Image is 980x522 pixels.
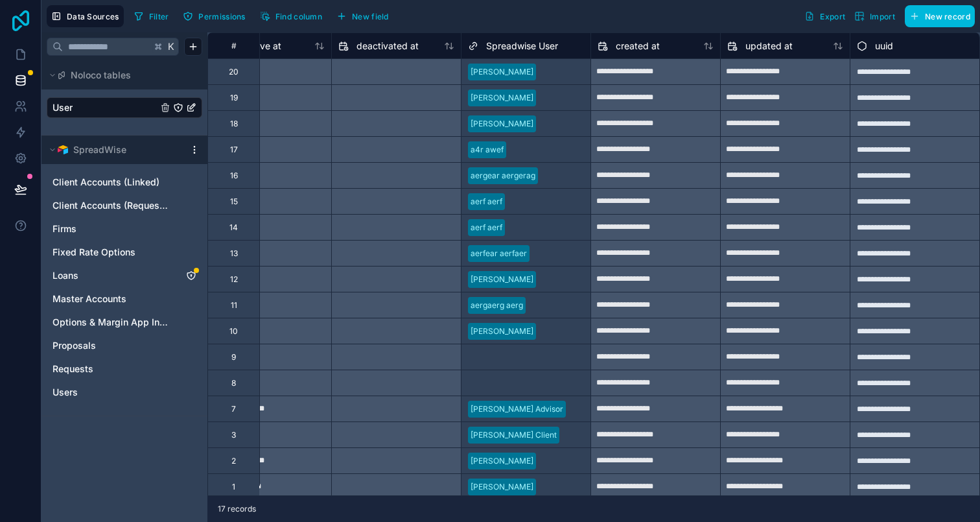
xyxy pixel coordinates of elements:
div: 14 [229,222,238,233]
a: Options & Margin App Individual Information [52,316,170,329]
button: Export [800,5,850,27]
div: aerf aerf [471,196,502,208]
div: a4r awef [471,144,504,156]
div: [PERSON_NAME] [471,455,533,467]
div: [PERSON_NAME] Advisor [471,403,563,415]
div: 1 [232,482,235,492]
div: Proposals [47,335,202,356]
span: Client Accounts (Linked) [52,176,159,189]
a: Requests [52,362,170,375]
div: Client Accounts (Linked) [47,172,202,193]
span: SpreadWise [73,143,126,156]
a: Proposals [52,339,170,352]
div: aergear aergerag [471,170,535,182]
div: 9 [231,352,236,362]
div: 15 [230,196,238,207]
span: Permissions [198,12,245,21]
a: Master Accounts [52,292,170,305]
a: Fixed Rate Options [52,246,170,259]
div: [PERSON_NAME] [471,118,533,130]
span: Fixed Rate Options [52,246,135,259]
div: Fixed Rate Options [47,242,202,263]
span: Master Accounts [52,292,126,305]
div: [PERSON_NAME] [471,66,533,78]
span: Noloco tables [71,69,131,82]
button: Data Sources [47,5,124,27]
div: 13 [230,248,238,259]
button: Permissions [178,6,250,26]
a: User [52,101,157,114]
div: 8 [231,378,236,388]
div: 10 [229,326,238,337]
div: [PERSON_NAME] [471,481,533,493]
span: Data Sources [67,12,119,21]
span: Find column [275,12,322,21]
div: 2 [231,456,236,466]
div: [PERSON_NAME] [471,92,533,104]
img: Airtable Logo [58,145,68,155]
div: 17 [230,145,238,155]
span: New record [925,12,970,21]
button: Find column [255,6,327,26]
button: New record [905,5,975,27]
span: Import [870,12,895,21]
span: Spreadwise User [486,40,558,53]
span: Export [820,12,845,21]
span: uuid [875,40,893,53]
span: Loans [52,269,78,282]
div: [PERSON_NAME] [471,274,533,285]
a: Firms [52,222,170,235]
div: 3 [231,430,236,440]
span: New field [352,12,389,21]
div: 18 [230,119,238,129]
div: Requests [47,359,202,379]
button: Import [850,5,900,27]
div: Client Accounts (Requests) [47,195,202,216]
div: User [47,97,202,118]
div: aerfear aerfaer [471,248,527,259]
div: Firms [47,219,202,239]
div: Loans [47,265,202,286]
a: Permissions [178,6,255,26]
div: Master Accounts [47,289,202,309]
span: created at [616,40,660,53]
span: Proposals [52,339,96,352]
button: New field [332,6,393,26]
span: 17 records [218,504,256,514]
div: 7 [231,404,236,414]
div: [PERSON_NAME] [471,326,533,337]
div: Options & Margin App Individual Information [47,312,202,333]
div: aerf aerf [471,222,502,233]
span: Firms [52,222,76,235]
div: 12 [230,274,238,285]
span: User [52,101,73,114]
div: [PERSON_NAME] Client [471,429,557,441]
span: updated at [745,40,793,53]
div: Users [47,382,202,403]
a: Client Accounts (Requests) [52,199,170,212]
div: 20 [229,67,239,77]
span: Filter [149,12,169,21]
div: 11 [231,300,237,311]
div: # [218,41,250,51]
a: Loans [52,269,170,282]
div: aergaerg aerg [471,300,523,311]
a: Users [52,386,170,399]
button: Noloco tables [47,66,194,84]
button: Filter [129,6,174,26]
span: Users [52,386,78,399]
button: Airtable LogoSpreadWise [47,141,184,159]
span: deactivated at [356,40,419,53]
a: Client Accounts (Linked) [52,176,170,189]
div: 16 [230,171,238,181]
a: New record [900,5,975,27]
div: 19 [230,93,238,103]
span: Requests [52,362,93,375]
span: K [167,42,176,51]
